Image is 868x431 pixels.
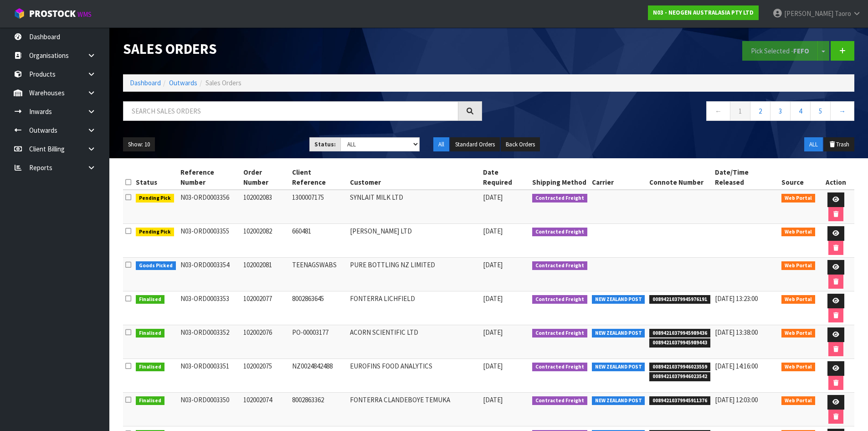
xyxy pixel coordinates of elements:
[290,224,348,258] td: 660481
[123,137,155,152] button: Show: 10
[290,325,348,359] td: PO-00003177
[781,396,815,405] span: Web Portal
[241,291,290,325] td: 102002077
[178,359,241,393] td: N03-ORD0003351
[483,193,503,202] span: [DATE]
[790,101,811,121] a: 4
[590,165,647,190] th: Carrier
[348,291,481,325] td: FONTERRA LICHFIELD
[742,41,818,61] button: Pick Selected -FEFO
[730,101,750,121] a: 1
[169,78,197,87] a: Outwards
[29,8,76,20] span: ProStock
[715,362,758,370] span: [DATE] 14:16:00
[835,9,851,18] span: Taoro
[290,359,348,393] td: NZ0024842488
[433,137,449,152] button: All
[348,258,481,291] td: PURE BOTTLING NZ LIMITED
[750,101,770,121] a: 2
[532,194,587,203] span: Contracted Freight
[241,325,290,359] td: 102002076
[483,362,503,370] span: [DATE]
[592,295,645,304] span: NEW ZEALAND POST
[530,165,590,190] th: Shipping Method
[770,101,791,121] a: 3
[178,393,241,426] td: N03-ORD0003350
[649,329,710,338] span: 00894210379945989436
[348,325,481,359] td: ACORN SCIENTIFIC LTD
[136,228,174,237] span: Pending Pick
[592,363,645,372] span: NEW ZEALAND POST
[290,165,348,190] th: Client Reference
[136,329,164,338] span: Finalised
[77,10,92,19] small: WMS
[532,363,587,372] span: Contracted Freight
[715,328,758,337] span: [DATE] 13:38:00
[123,41,482,57] h1: Sales Orders
[123,101,458,121] input: Search sales orders
[804,137,823,152] button: ALL
[781,295,815,304] span: Web Portal
[348,190,481,224] td: SYNLAIT MILK LTD
[178,325,241,359] td: N03-ORD0003352
[653,9,754,16] strong: N03 - NEOGEN AUSTRALASIA PTY LTD
[793,47,809,55] strong: FEFO
[134,165,178,190] th: Status
[483,328,503,337] span: [DATE]
[810,101,831,121] a: 5
[241,165,290,190] th: Order Number
[649,338,710,348] span: 00894210379945989443
[348,224,481,258] td: [PERSON_NAME] LTD
[781,363,815,372] span: Web Portal
[649,363,710,372] span: 00894210379946023559
[501,137,540,152] button: Back Orders
[483,395,503,404] span: [DATE]
[817,165,854,190] th: Action
[781,228,815,237] span: Web Portal
[178,190,241,224] td: N03-ORD0003356
[779,165,817,190] th: Source
[715,294,758,303] span: [DATE] 13:23:00
[781,261,815,270] span: Web Portal
[14,8,25,19] img: cube-alt.png
[348,359,481,393] td: EUROFINS FOOD ANALYTICS
[130,78,161,87] a: Dashboard
[241,359,290,393] td: 102002075
[178,224,241,258] td: N03-ORD0003355
[136,261,176,270] span: Goods Picked
[178,291,241,325] td: N03-ORD0003353
[348,393,481,426] td: FONTERRA CLANDEBOYE TEMUKA
[483,227,503,235] span: [DATE]
[592,396,645,405] span: NEW ZEALAND POST
[649,295,710,304] span: 00894210379945976191
[241,190,290,224] td: 102002083
[290,258,348,291] td: TEENAGSWABS
[348,165,481,190] th: Customer
[649,396,710,405] span: 00894210379945911376
[241,393,290,426] td: 102002074
[648,5,759,20] a: N03 - NEOGEN AUSTRALASIA PTY LTD
[532,261,587,270] span: Contracted Freight
[715,395,758,404] span: [DATE] 12:03:00
[784,9,833,18] span: [PERSON_NAME]
[178,165,241,190] th: Reference Number
[824,137,854,152] button: Trash
[481,165,530,190] th: Date Required
[290,291,348,325] td: 8002863645
[781,329,815,338] span: Web Portal
[136,194,174,203] span: Pending Pick
[713,165,780,190] th: Date/Time Released
[483,294,503,303] span: [DATE]
[592,329,645,338] span: NEW ZEALAND POST
[532,295,587,304] span: Contracted Freight
[496,101,855,124] nav: Page navigation
[532,396,587,405] span: Contracted Freight
[532,329,587,338] span: Contracted Freight
[450,137,500,152] button: Standard Orders
[136,363,164,372] span: Finalised
[649,372,710,381] span: 00894210379946023542
[706,101,730,121] a: ←
[647,165,713,190] th: Connote Number
[178,258,241,291] td: N03-ORD0003354
[314,140,336,148] strong: Status:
